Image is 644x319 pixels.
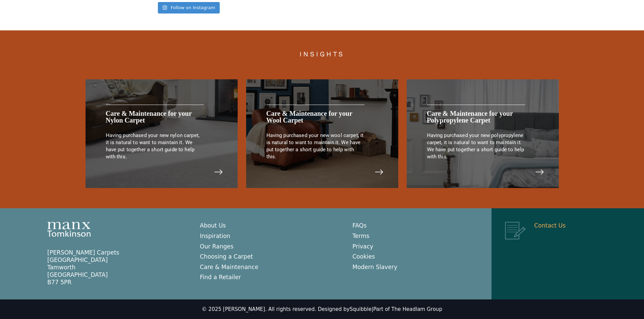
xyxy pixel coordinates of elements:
[266,110,352,124] a: Care & Maintenance for your Wool Carpet
[200,264,258,270] a: Care & Maintenance
[200,253,253,260] a: Choosing a Carpet
[350,306,372,312] a: Squibble
[20,51,624,57] h2: INSIGHTS
[106,110,192,124] a: Care & Maintenance for your Nylon Carpet
[353,243,374,250] a: Privacy
[200,274,241,281] a: Find a Retailer
[353,222,367,229] a: FAQs
[106,132,204,160] p: Having purchased your new nylon carpet, it is natural to want to maintain it. We have put togethe...
[47,249,186,286] p: [PERSON_NAME] Carpets [GEOGRAPHIC_DATA] Tamworth [GEOGRAPHIC_DATA] B77 5PR
[353,233,369,239] a: Terms
[266,132,364,160] p: Having purchased your new wool carpet, it is natural to want to maintain it. We have put together...
[158,2,220,14] a: Instagram Follow on Instagram
[163,5,167,10] svg: Instagram
[427,132,525,160] p: Having purchased your new polypropylene carpet, it is natural to want to maintain it. We have put...
[373,306,442,312] a: Part of The Headlam Group
[171,5,215,10] span: Follow on Instagram
[534,222,566,229] a: Contact Us
[200,243,233,250] a: Our Ranges
[353,253,375,260] a: Cookies
[427,110,513,124] a: Care & Maintenance for your Polypropylene Carpet
[202,306,442,313] div: © 2025 [PERSON_NAME]. All rights reserved. Designed by |
[200,233,230,239] a: Inspiration
[47,222,91,237] img: Manx Tomkinson Logo
[200,222,226,229] a: About Us
[353,264,398,270] a: Modern Slavery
